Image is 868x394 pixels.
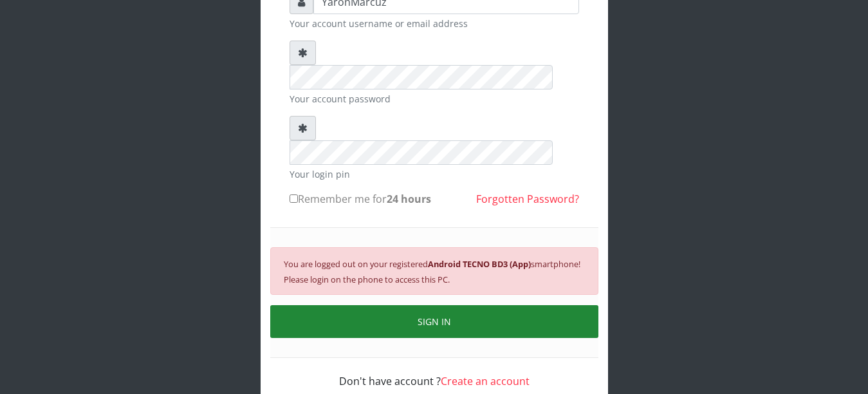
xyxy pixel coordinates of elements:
small: Your account password [290,92,579,106]
a: Forgotten Password? [476,192,579,206]
b: 24 hours [387,192,431,206]
input: Remember me for24 hours [290,194,298,203]
small: Your login pin [290,167,579,181]
button: SIGN IN [270,305,598,338]
a: Create an account [441,374,530,388]
small: You are logged out on your registered smartphone! Please login on the phone to access this PC. [284,258,580,285]
small: Your account username or email address [290,17,579,30]
label: Remember me for [290,191,431,207]
b: Android TECNO BD3 (App) [428,258,531,270]
div: Don't have account ? [290,358,579,389]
